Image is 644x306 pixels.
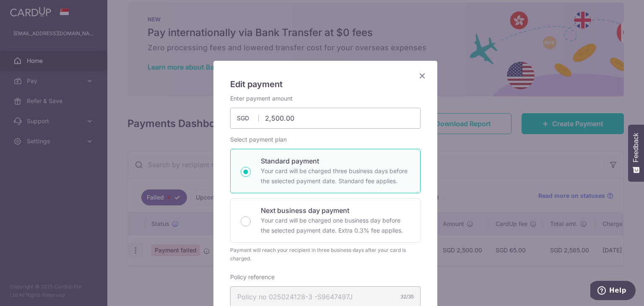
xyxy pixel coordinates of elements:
[230,246,421,263] div: Payment will reach your recipient in three business days after your card is charged.
[230,78,421,91] h5: Edit payment
[400,293,414,301] div: 32/35
[230,135,287,144] label: Select payment plan
[261,166,410,186] p: Your card will be charged three business days before the selected payment date. Standard fee appl...
[590,281,636,302] iframe: Opens a widget where you can find more information
[261,205,410,215] p: Next business day payment
[261,156,410,166] p: Standard payment
[230,94,293,103] label: Enter payment amount
[632,133,640,162] span: Feedback
[230,108,421,129] input: 0.00
[417,71,427,81] button: Close
[628,124,644,182] button: Feedback - Show survey
[237,114,259,122] span: SGD
[230,273,275,281] label: Policy reference
[261,215,410,236] p: Your card will be charged one business day before the selected payment date. Extra 0.3% fee applies.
